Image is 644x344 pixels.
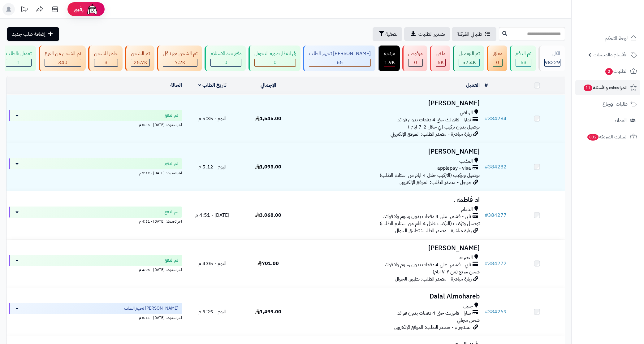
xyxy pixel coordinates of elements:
span: # [485,163,488,171]
span: اليوم - 3:25 م [198,308,227,316]
div: تم الشحن من الفرع [45,50,81,57]
a: تاريخ الطلب [198,81,227,89]
span: # [485,211,488,219]
span: 0 [274,59,277,66]
a: الحالة [170,81,182,89]
span: تصدير الطلبات [418,30,445,38]
span: تصفية [386,30,397,38]
div: دفع عند الاستلام [210,50,241,57]
div: تم الشحن مع ناقل [163,50,197,57]
a: مرتجع 1.9K [377,46,401,71]
span: تابي - قسّمها على 4 دفعات بدون رسوم ولا فوائد [383,213,471,220]
div: 53 [516,59,531,66]
h3: [PERSON_NAME] [299,148,480,155]
div: الكل [544,50,560,57]
span: 3 [105,59,108,66]
a: #384277 [485,211,507,219]
h3: [PERSON_NAME] [299,245,480,252]
span: 11 [584,85,592,91]
div: اخر تحديث: [DATE] - 5:11 م [9,314,182,320]
span: السلات المتروكة [587,133,628,141]
button: تصفية [373,27,402,41]
div: تعديل بالطلب [6,50,32,57]
span: إضافة طلب جديد [12,30,45,38]
span: 0 [414,59,417,66]
span: 98229 [545,59,560,66]
span: 7.2K [175,59,185,66]
a: مرفوض 0 [401,46,429,71]
span: تم الدفع [165,112,178,119]
span: جوجل - مصدر الطلب: الموقع الإلكتروني [400,179,472,186]
a: طلبات الإرجاع [575,97,640,111]
a: في انتظار صورة التحويل 0 [247,46,302,71]
div: اخر تحديث: [DATE] - 4:51 م [9,218,182,224]
span: زيارة مباشرة - مصدر الطلب: الموقع الإلكتروني [391,130,472,138]
span: 701.00 [257,260,279,267]
span: 5K [438,59,444,66]
div: تم التوصيل [459,50,480,57]
span: شحن مجاني [457,316,480,324]
span: طلباتي المُوكلة [457,30,482,38]
a: #384272 [485,260,507,267]
span: الرياض [460,109,473,116]
div: 3 [94,59,118,66]
a: تم الدفع 53 [508,46,537,71]
span: [DATE] - 4:51 م [195,211,229,219]
span: تم الدفع [165,161,178,167]
a: تم الشحن 25.7K [124,46,156,71]
a: #384282 [485,163,507,171]
div: 7222 [163,59,197,66]
a: # [485,81,488,89]
span: توصيل وتركيب (التركيب خلال 4 ايام من استلام الطلب) [380,172,480,179]
span: اليوم - 5:12 م [198,163,227,171]
span: 0 [496,59,499,66]
span: 1,499.00 [255,308,281,316]
span: 1.9K [384,59,395,66]
span: 57.4K [462,59,476,66]
a: إضافة طلب جديد [7,27,59,41]
span: طلبات الإرجاع [603,100,628,108]
h3: [PERSON_NAME] [299,100,480,107]
div: 0 [211,59,241,66]
span: # [485,115,488,122]
span: توصيل بدون تركيب (في خلال 2-7 ايام ) [408,123,480,131]
span: اليوم - 5:35 م [198,115,227,122]
span: 340 [58,59,67,66]
span: الدمام [461,206,473,213]
a: تحديثات المنصة [16,3,32,17]
div: معلق [493,50,503,57]
span: 2 [605,68,613,75]
span: تم الدفع [165,209,178,215]
a: ملغي 5K [429,46,452,71]
span: applepay - visa [437,165,471,172]
a: الطلبات2 [575,64,640,79]
div: مرتجع [384,50,395,57]
a: المراجعات والأسئلة11 [575,80,640,95]
a: [PERSON_NAME] تجهيز الطلب 65 [302,46,377,71]
span: المراجعات والأسئلة [583,83,628,92]
a: معلق 0 [486,46,508,71]
h3: ام فاطمه . [299,196,480,203]
div: اخر تحديث: [DATE] - 5:12 م [9,169,182,176]
span: زيارة مباشرة - مصدر الطلب: تطبيق الجوال [395,275,472,283]
div: مرفوض [408,50,423,57]
div: 25735 [131,59,149,66]
span: تابي - قسّمها على 4 دفعات بدون رسوم ولا فوائد [383,261,471,268]
a: الإجمالي [261,81,276,89]
span: 65 [337,59,343,66]
div: تم الشحن [131,50,150,57]
span: تم الدفع [165,257,178,263]
a: تم الشحن مع ناقل 7.2K [156,46,203,71]
a: الكل98229 [537,46,566,71]
span: زيارة مباشرة - مصدر الطلب: تطبيق الجوال [395,227,472,234]
span: المذنب [459,158,473,165]
span: [PERSON_NAME] تجهيز الطلب [124,305,178,311]
img: ai-face.png [86,3,98,15]
a: طلباتي المُوكلة [452,27,496,41]
span: تمارا - فاتورتك حتى 4 دفعات بدون فوائد [397,116,471,124]
span: انستجرام - مصدر الطلب: الموقع الإلكتروني [394,324,472,331]
a: جاهز للشحن 3 [87,46,124,71]
div: اخر تحديث: [DATE] - 5:35 م [9,121,182,128]
img: logo-2.png [602,15,638,28]
span: # [485,260,488,267]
